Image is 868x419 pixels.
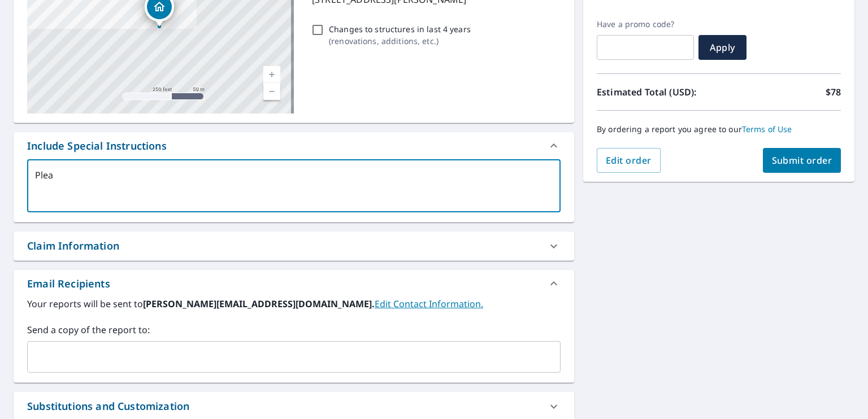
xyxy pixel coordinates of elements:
[263,66,280,83] a: Current Level 17, Zoom In
[606,154,652,167] span: Edit order
[27,238,119,254] div: Claim Information
[597,85,719,99] p: Estimated Total (USD):
[742,124,792,134] a: Terms of Use
[329,23,471,35] p: Changes to structures in last 4 years
[597,19,694,29] label: Have a promo code?
[708,41,737,54] span: Apply
[329,35,471,47] p: ( renovations, additions, etc. )
[27,323,561,337] label: Send a copy of the report to:
[698,35,747,60] button: Apply
[772,154,832,167] span: Submit order
[27,399,189,414] div: Substitutions and Customization
[597,148,661,173] button: Edit order
[14,132,574,159] div: Include Special Instructions
[143,298,375,310] b: [PERSON_NAME][EMAIL_ADDRESS][DOMAIN_NAME].
[14,270,574,297] div: Email Recipients
[597,124,841,134] p: By ordering a report you agree to our
[263,83,280,100] a: Current Level 17, Zoom Out
[35,170,553,202] textarea: Ple
[14,232,574,260] div: Claim Information
[763,148,841,173] button: Submit order
[27,276,110,291] div: Email Recipients
[27,297,561,311] label: Your reports will be sent to
[27,138,167,154] div: Include Special Instructions
[375,298,483,310] a: EditContactInfo
[826,85,841,99] p: $78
